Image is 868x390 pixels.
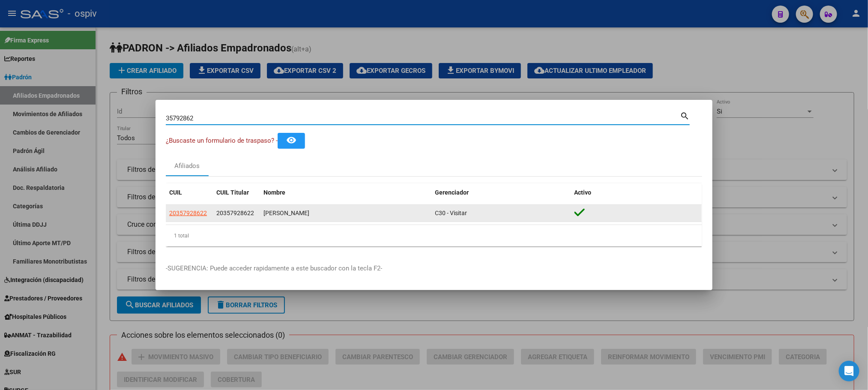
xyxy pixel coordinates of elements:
[263,208,428,218] div: [PERSON_NAME]
[263,189,285,196] span: Nombre
[166,183,213,202] datatable-header-cell: CUIL
[169,189,182,196] span: CUIL
[571,183,702,202] datatable-header-cell: Activo
[169,210,207,216] span: 20357928622
[435,189,469,196] span: Gerenciador
[213,183,260,202] datatable-header-cell: CUIL Titular
[431,183,571,202] datatable-header-cell: Gerenciador
[175,161,200,171] div: Afiliados
[166,264,702,273] p: -SUGERENCIA: Puede acceder rapidamente a este buscador con la tecla F2-
[839,361,859,381] div: Open Intercom Messenger
[216,189,249,196] span: CUIL Titular
[286,135,296,145] mat-icon: remove_red_eye
[216,210,254,216] span: 20357928622
[166,225,702,246] div: 1 total
[575,189,592,196] span: Activo
[166,137,278,144] span: ¿Buscaste un formulario de traspaso? -
[680,110,690,120] mat-icon: search
[435,210,467,216] span: C30 - Visitar
[260,183,431,202] datatable-header-cell: Nombre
